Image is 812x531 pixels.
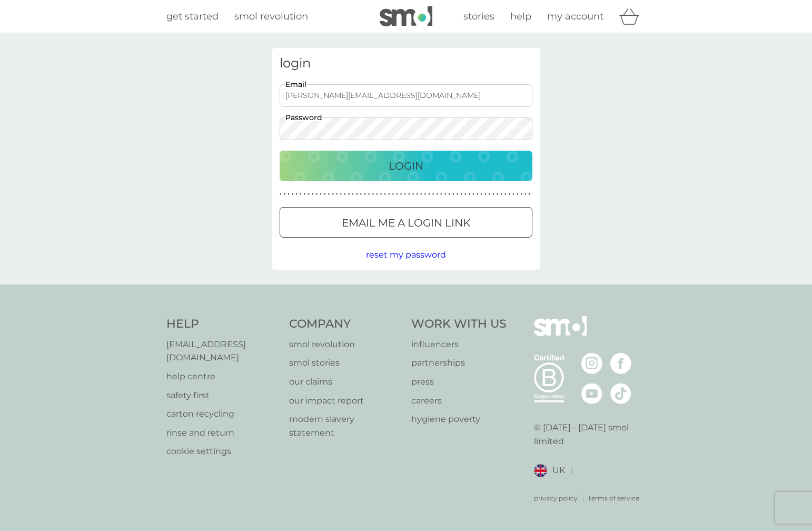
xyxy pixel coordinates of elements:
[380,6,432,26] img: smol
[316,192,318,197] p: ●
[444,192,447,197] p: ●
[289,412,401,439] a: modern slavery statement
[280,207,532,238] button: Email me a login link
[468,192,470,197] p: ●
[521,192,523,197] p: ●
[534,464,547,477] img: UK flag
[416,192,418,197] p: ●
[408,192,410,197] p: ●
[432,192,434,197] p: ●
[352,192,354,197] p: ●
[166,370,279,383] p: help centre
[289,356,401,370] p: smol stories
[534,421,646,448] p: © [DATE] - [DATE] smol limited
[492,192,494,197] p: ●
[332,192,334,197] p: ●
[460,192,462,197] p: ●
[166,407,279,421] a: carton recycling
[340,192,342,197] p: ●
[512,192,514,197] p: ●
[364,192,366,197] p: ●
[517,192,519,197] p: ●
[376,192,378,197] p: ●
[289,375,401,389] a: our claims
[534,316,587,352] img: smol
[581,383,602,404] img: visit the smol Youtube page
[411,338,507,351] p: influencers
[404,192,406,197] p: ●
[464,192,467,197] p: ●
[440,192,442,197] p: ●
[452,192,454,197] p: ●
[510,11,531,22] span: help
[480,192,482,197] p: ●
[411,394,507,408] p: careers
[360,192,362,197] p: ●
[424,192,427,197] p: ●
[166,445,279,458] a: cookie settings
[280,56,532,71] h3: login
[547,11,603,22] span: my account
[589,493,639,503] a: terms of service
[529,192,531,197] p: ●
[304,192,306,197] p: ●
[411,316,507,332] h4: Work With Us
[166,338,279,365] p: [EMAIL_ADDRESS][DOMAIN_NAME]
[166,389,279,402] a: safety first
[234,9,308,24] a: smol revolution
[411,412,507,426] a: hygiene poverty
[552,464,565,477] span: UK
[388,192,390,197] p: ●
[504,192,507,197] p: ●
[581,353,602,374] img: visit the smol Instagram page
[411,356,507,370] a: partnerships
[392,192,394,197] p: ●
[547,9,603,24] a: my account
[619,6,646,27] div: basket
[308,192,310,197] p: ●
[372,192,374,197] p: ●
[289,316,401,332] h4: Company
[389,158,423,174] p: Login
[296,192,298,197] p: ●
[420,192,422,197] p: ●
[400,192,402,197] p: ●
[610,383,631,404] img: visit the smol Tiktok page
[477,192,479,197] p: ●
[366,248,446,262] button: reset my password
[436,192,438,197] p: ●
[328,192,330,197] p: ●
[428,192,430,197] p: ●
[411,375,507,389] a: press
[497,192,499,197] p: ●
[463,9,494,24] a: stories
[312,192,314,197] p: ●
[534,493,578,503] p: privacy policy
[166,426,279,440] p: rinse and return
[463,11,494,22] span: stories
[234,11,308,22] span: smol revolution
[484,192,487,197] p: ●
[489,192,491,197] p: ●
[320,192,322,197] p: ●
[472,192,474,197] p: ●
[524,192,527,197] p: ●
[280,192,282,197] p: ●
[610,353,631,374] img: visit the smol Facebook page
[284,192,286,197] p: ●
[289,394,401,408] a: our impact report
[510,9,531,24] a: help
[500,192,502,197] p: ●
[324,192,326,197] p: ●
[292,192,294,197] p: ●
[457,192,459,197] p: ●
[366,250,446,260] span: reset my password
[166,9,219,24] a: get started
[344,192,346,197] p: ●
[570,468,573,474] img: select a new location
